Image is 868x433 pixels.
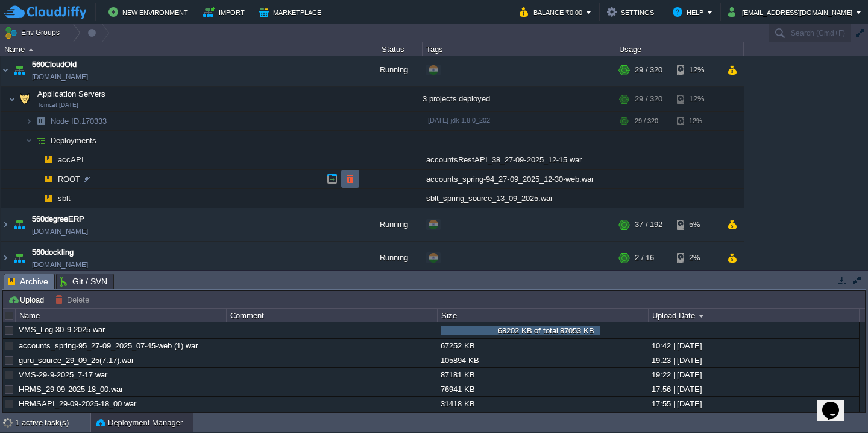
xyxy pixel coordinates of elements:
button: Marketplace [259,5,325,19]
img: AMDAwAAAACH5BAEAAAAALAAAAAABAAEAAAICRAEAOw== [11,208,28,241]
span: Tomcat [DATE] [37,101,78,109]
div: 67252 KB [438,339,647,353]
img: AMDAwAAAACH5BAEAAAAALAAAAAABAAEAAAICRAEAOw== [40,170,57,188]
div: Name [1,42,362,56]
div: 10:42 | [DATE] [649,339,858,353]
a: 560CloudOld [32,59,77,71]
a: [DOMAIN_NAME] [32,71,88,83]
button: [EMAIL_ADDRESS][DOMAIN_NAME] [728,5,856,19]
img: AMDAwAAAACH5BAEAAAAALAAAAAABAAEAAAICRAEAOw== [40,189,57,208]
span: [DATE]-jdk-1.8.0_202 [428,117,490,124]
div: Size [438,309,648,322]
div: 12% [677,112,716,130]
a: HRMSAPI_29-09-2025-18_00.war [19,399,136,408]
button: Deployment Manager [96,417,183,429]
button: Upload [8,294,48,305]
button: Help [673,5,707,19]
div: VMS_Log-30-9-2025.war [16,322,225,336]
img: AMDAwAAAACH5BAEAAAAALAAAAAABAAEAAAICRAEAOw== [33,150,40,169]
span: 170333 [49,116,108,126]
img: AMDAwAAAACH5BAEAAAAALAAAAAABAAEAAAICRAEAOw== [33,189,40,208]
a: HRMS_29-09-2025-18_00.war [19,385,123,394]
span: Application Servers [36,89,107,99]
img: AMDAwAAAACH5BAEAAAAALAAAAAABAAEAAAICRAEAOw== [33,131,49,150]
a: VMS-29-9-2025_7-17.war [19,370,107,379]
img: AMDAwAAAACH5BAEAAAAALAAAAAABAAEAAAICRAEAOw== [33,112,49,130]
div: accounts_spring-94_27-09_2025_12-30-web.war [423,170,615,188]
div: Comment [227,309,437,322]
img: AMDAwAAAACH5BAEAAAAALAAAAAABAAEAAAICRAEAOw== [8,87,16,111]
img: AMDAwAAAACH5BAEAAAAALAAAAAABAAEAAAICRAEAOw== [16,87,33,111]
div: 2% [677,242,716,274]
div: 17:56 | [DATE] [649,382,858,396]
div: Running [362,208,423,241]
span: Git / SVN [60,274,107,289]
img: AMDAwAAAACH5BAEAAAAALAAAAAABAAEAAAICRAEAOw== [28,48,34,51]
div: Upload Date [649,309,859,322]
span: Node ID: [51,117,81,126]
button: Env Groups [4,24,64,41]
a: Application ServersTomcat [DATE] [36,89,107,98]
div: 68202 KB of total 87053 KB [444,326,648,339]
img: AMDAwAAAACH5BAEAAAAALAAAAAABAAEAAAICRAEAOw== [1,242,10,274]
div: 1 active task(s) [15,413,90,432]
div: 17:55 | [DATE] [649,397,858,411]
div: 2 / 16 [635,242,654,274]
div: 29 / 320 [635,112,658,130]
img: AMDAwAAAACH5BAEAAAAALAAAAAABAAEAAAICRAEAOw== [40,150,57,169]
div: 37 / 192 [635,208,662,241]
div: 12% [677,87,716,111]
a: 560degreeERP [32,213,84,225]
div: Usage [616,42,743,56]
img: AMDAwAAAACH5BAEAAAAALAAAAAABAAEAAAICRAEAOw== [33,170,40,188]
div: Running [362,54,423,86]
img: AMDAwAAAACH5BAEAAAAALAAAAAABAAEAAAICRAEAOw== [11,242,28,274]
div: 105894 KB [438,411,647,425]
div: 29 / 320 [635,87,662,111]
div: 19:23 | [DATE] [649,353,858,367]
div: Tags [423,42,615,56]
img: AMDAwAAAACH5BAEAAAAALAAAAAABAAEAAAICRAEAOw== [1,54,10,86]
a: sblt [57,193,72,204]
img: AMDAwAAAACH5BAEAAAAALAAAAAABAAEAAAICRAEAOw== [1,208,10,241]
div: 105894 KB [438,353,647,367]
img: CloudJiffy [4,5,86,20]
a: [DOMAIN_NAME] [32,225,88,237]
img: AMDAwAAAACH5BAEAAAAALAAAAAABAAEAAAICRAEAOw== [25,112,33,130]
button: Settings [607,5,658,19]
button: New Environment [108,5,192,19]
div: 87181 KB [438,368,647,382]
div: 68202 KB of total 87053 KB [444,326,648,339]
div: 29 / 320 [635,54,662,86]
div: 31418 KB [438,397,647,411]
a: accounts_spring-95_27-09_2025_07-45-web (1).war [19,341,198,350]
button: Import [203,5,248,19]
div: Status [363,42,422,56]
div: 5% [677,208,716,241]
div: 12% [677,54,716,86]
div: Running [362,242,423,274]
span: accAPI [57,155,86,165]
div: accountsRestAPI_38_27-09-2025_12-15.war [423,150,615,169]
a: ROOT [57,174,82,184]
div: 15:27 | [DATE] [649,411,858,425]
span: 560dockling [32,246,74,258]
span: [DOMAIN_NAME] [32,258,88,271]
div: Name [16,309,226,322]
a: Node ID:170333 [49,116,108,126]
div: 3 projects deployed [423,87,615,111]
a: guru_source_29_09_25(7.17).war [19,356,134,365]
iframe: chat widget [817,385,856,421]
a: Deployments [49,135,98,146]
button: Balance ₹0.00 [520,5,586,19]
span: Archive [8,274,48,289]
div: 76941 KB [438,382,647,396]
button: Delete [55,294,93,305]
div: 19:22 | [DATE] [649,368,858,382]
div: sblt_spring_source_13_09_2025.war [423,189,615,208]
